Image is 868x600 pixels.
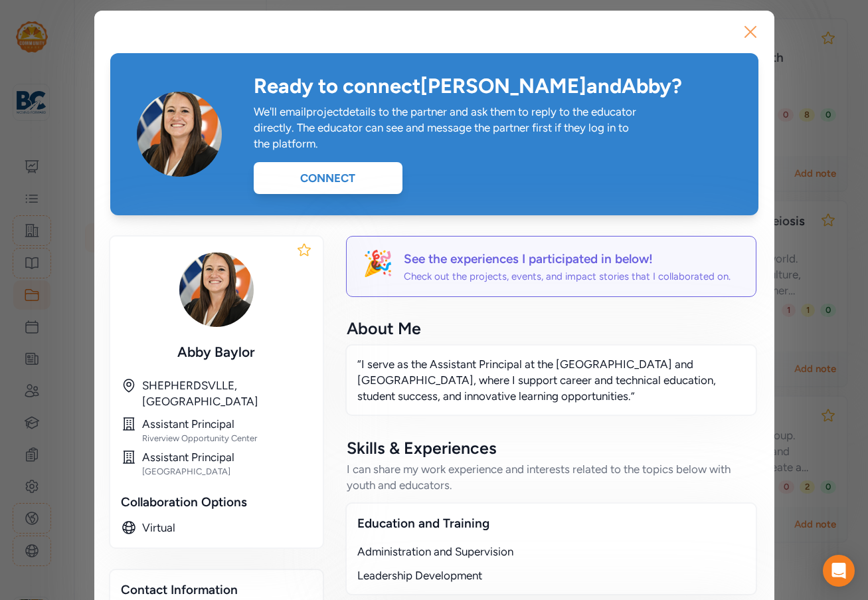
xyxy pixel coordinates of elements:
[254,104,636,151] div: We'll email project details to the partner and ask them to reply to the educator directly. The ed...
[131,86,227,182] img: pwSvScQfRby5QJ6NOGK4
[142,433,312,444] div: Riverview Opportunity Center
[142,466,312,477] div: [GEOGRAPHIC_DATA]
[121,493,312,512] div: Collaboration Options
[357,514,745,533] div: Education and Training
[363,250,393,283] div: 🎉
[347,318,756,339] div: About Me
[823,555,855,587] div: Open Intercom Messenger
[404,270,731,283] div: Check out the projects, events, and impact stories that I collaborated on.
[142,449,312,465] div: Assistant Principal
[121,581,312,599] div: Contact Information
[121,343,312,361] div: Abby Baylor
[357,567,745,583] div: Leadership Development
[357,544,745,559] div: Administration and Supervision
[174,247,259,332] img: pwSvScQfRby5QJ6NOGK4
[404,250,731,268] div: See the experiences I participated in below!
[357,356,745,404] p: “I serve as the Assistant Principal at the [GEOGRAPHIC_DATA] and [GEOGRAPHIC_DATA], where I suppo...
[347,461,756,493] div: I can share my work experience and interests related to the topics below with youth and educators.
[347,437,756,458] div: Skills & Experiences
[142,520,312,536] div: Virtual
[142,377,312,409] div: SHEPHERDSVLLE, [GEOGRAPHIC_DATA]
[254,162,402,194] div: Connect
[142,416,312,432] div: Assistant Principal
[254,74,737,98] div: Ready to connect [PERSON_NAME] and Abby ?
